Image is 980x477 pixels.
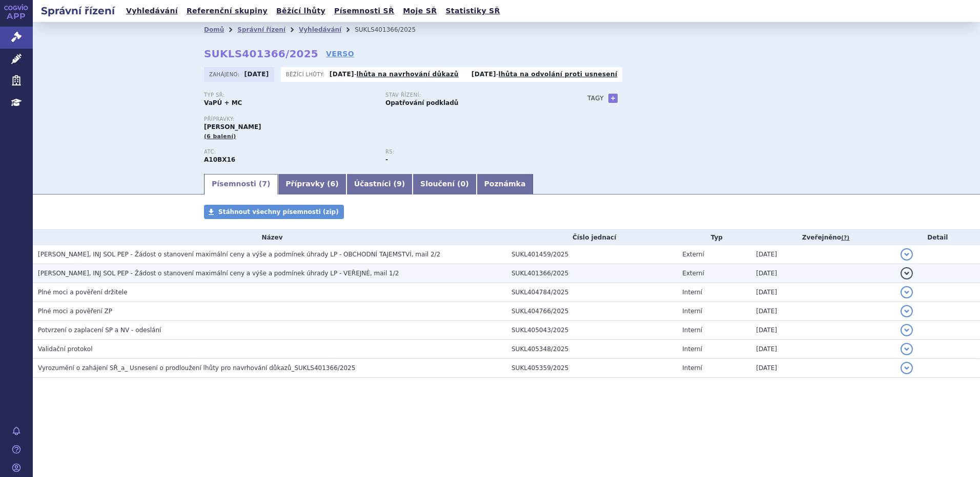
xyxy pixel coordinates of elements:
[506,340,677,359] td: SUKL405348/2025
[682,364,702,372] span: Interní
[278,174,346,194] a: Přípravky (6)
[682,345,702,353] span: Interní
[682,308,702,315] span: Interní
[901,324,913,336] button: detail
[38,308,112,315] span: Plné moci a pověření ZP
[38,251,440,258] span: MOUNJARO KWIKPEN, INJ SOL PEP - Žádost o stanovení maximální ceny a výše a podmínek úhrady LP - O...
[237,26,285,33] a: Správní řízení
[506,245,677,264] td: SUKL401459/2025
[901,267,913,279] button: detail
[413,174,476,194] a: Sloučení (0)
[506,264,677,283] td: SUKL401366/2025
[397,180,402,188] span: 9
[477,174,534,194] a: Poznámka
[326,49,354,59] a: VERSO
[751,245,895,264] td: [DATE]
[841,234,849,242] abbr: (?)
[204,26,224,33] a: Domů
[751,264,895,283] td: [DATE]
[460,180,465,188] span: 0
[499,71,618,78] a: lhůta na odvolání proti usnesení
[330,70,459,78] p: -
[677,230,751,245] th: Typ
[682,327,702,334] span: Interní
[204,156,235,163] strong: TIRZEPATID
[385,156,388,163] strong: -
[38,327,161,334] span: Potvrzení o zaplacení SP a NV - odeslání
[682,251,704,258] span: Externí
[751,321,895,340] td: [DATE]
[472,71,496,78] strong: [DATE]
[472,70,618,78] p: -
[385,99,458,106] strong: Opatřování podkladů
[357,71,459,78] a: lhůta na navrhování důkazů
[204,116,567,122] p: Přípravky:
[608,94,618,103] a: +
[506,359,677,378] td: SUKL405359/2025
[38,270,399,277] span: MOUNJARO KWIKPEN, INJ SOL PEP - Žádost o stanovení maximální ceny a výše a podmínek úhrady LP - V...
[385,149,557,155] p: RS:
[682,289,702,296] span: Interní
[331,4,397,18] a: Písemnosti SŘ
[506,321,677,340] td: SUKL405043/2025
[38,364,355,372] span: Vyrozumění o zahájení SŘ_a_ Usnesení o prodloužení lhůty pro navrhování důkazů_SUKLS401366/2025
[204,99,242,106] strong: VaPÚ + MC
[204,92,375,98] p: Typ SŘ:
[204,133,236,140] span: (6 balení)
[204,174,278,194] a: Písemnosti (7)
[385,92,557,98] p: Stav řízení:
[751,283,895,302] td: [DATE]
[273,4,329,18] a: Běžící lhůty
[123,4,181,18] a: Vyhledávání
[209,70,241,78] span: Zahájeno:
[506,302,677,321] td: SUKL404766/2025
[751,359,895,378] td: [DATE]
[895,230,980,245] th: Detail
[751,230,895,245] th: Zveřejněno
[38,345,93,353] span: Validační protokol
[204,205,344,219] a: Stáhnout všechny písemnosti (zip)
[442,4,503,18] a: Statistiky SŘ
[218,208,339,215] span: Stáhnout všechny písemnosti (zip)
[901,305,913,317] button: detail
[751,340,895,359] td: [DATE]
[262,180,267,188] span: 7
[204,123,261,131] span: [PERSON_NAME]
[587,92,604,104] h3: Tagy
[355,22,429,37] li: SUKLS401366/2025
[901,286,913,298] button: detail
[204,149,375,155] p: ATC:
[901,362,913,374] button: detail
[506,230,677,245] th: Číslo jednací
[901,248,913,261] button: detail
[33,230,506,245] th: Název
[38,289,128,296] span: Plné moci a pověření držitele
[330,71,354,78] strong: [DATE]
[331,180,336,188] span: 6
[751,302,895,321] td: [DATE]
[286,70,327,78] span: Běžící lhůty:
[682,270,704,277] span: Externí
[183,4,271,18] a: Referenční skupiny
[299,26,341,33] a: Vyhledávání
[33,4,123,18] h2: Správní řízení
[400,4,440,18] a: Moje SŘ
[346,174,413,194] a: Účastníci (9)
[244,71,269,78] strong: [DATE]
[204,48,318,60] strong: SUKLS401366/2025
[901,343,913,355] button: detail
[506,283,677,302] td: SUKL404784/2025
